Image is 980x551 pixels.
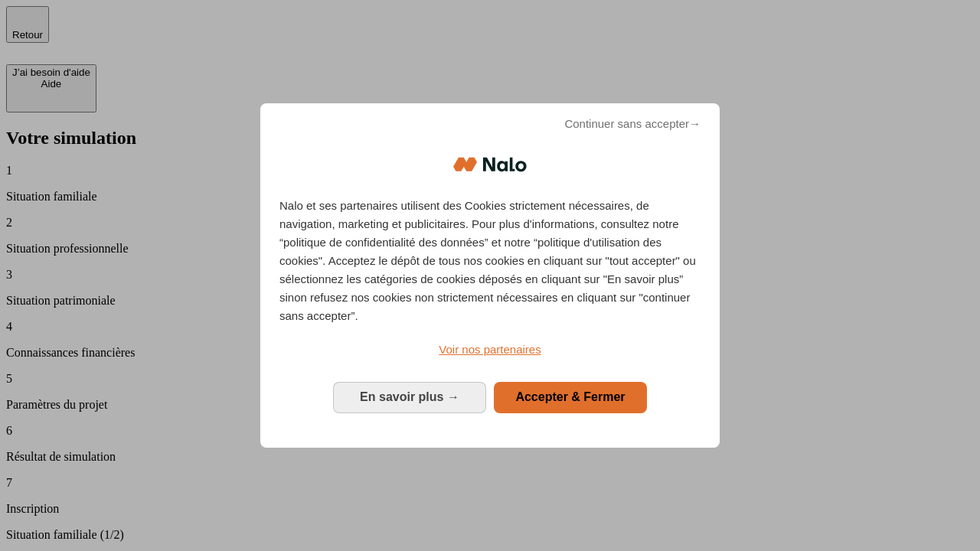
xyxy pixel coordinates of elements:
[279,197,701,325] p: Nalo et ses partenaires utilisent des Cookies strictement nécessaires, de navigation, marketing e...
[333,382,486,412] button: En savoir plus: Configurer vos consentements
[494,382,647,412] button: Accepter & Fermer: Accepter notre traitement des données et fermer
[260,103,720,447] div: Bienvenue chez Nalo Gestion du consentement
[439,343,541,356] span: Voir nos partenaires
[360,390,459,403] span: En savoir plus →
[279,341,701,359] a: Voir nos partenaires
[453,142,527,187] img: Logo
[515,390,625,403] span: Accepter & Fermer
[564,115,701,133] span: Continuer sans accepter→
